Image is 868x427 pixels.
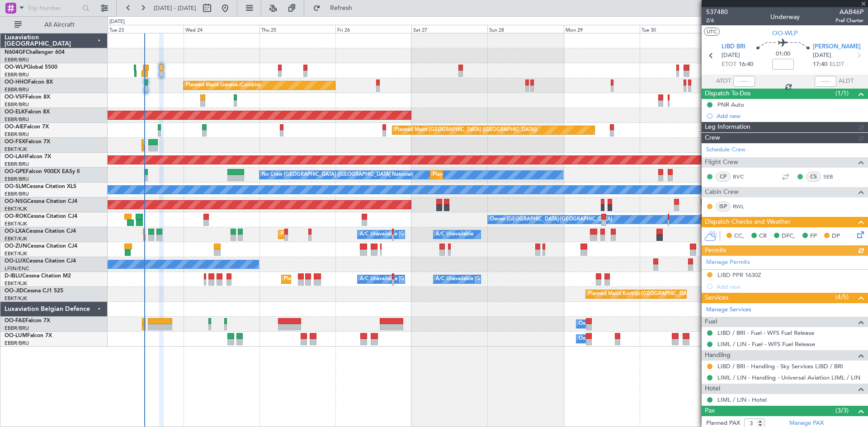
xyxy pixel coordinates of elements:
span: ETOT [722,60,736,69]
a: EBKT/KJK [5,146,27,153]
span: OO-VSF [5,94,25,100]
a: LIML / LIN - Hotel [717,396,767,404]
span: DFC, [782,232,795,241]
span: All Aircraft [24,22,95,28]
a: OO-JIDCessna CJ1 525 [5,288,63,294]
span: N604GF [5,50,26,55]
a: OO-LUXCessna Citation CJ4 [5,258,76,264]
a: EBBR/BRU [5,176,29,183]
span: DP [832,232,840,241]
div: Sun 28 [487,25,563,33]
a: OO-LXACessna Citation CJ4 [5,229,76,234]
span: 16:40 [739,60,753,69]
span: OO-WLP [5,65,27,70]
a: EBKT/KJK [5,206,27,212]
div: Underway [770,12,800,22]
span: (1/1) [835,89,849,98]
a: LFSN/ENC [5,265,29,272]
span: OO-ZUN [5,244,27,249]
a: EBKT/KJK [5,250,27,257]
button: UTC [704,28,720,36]
span: OO-FAE [5,318,25,324]
div: Planned Maint Kortrijk-[GEOGRAPHIC_DATA] [588,287,693,301]
a: OO-HHOFalcon 8X [5,80,53,85]
span: OO-SLM [5,184,26,189]
span: OO-ELK [5,109,25,115]
a: OO-SLMCessna Citation XLS [5,184,76,189]
a: EBBR/BRU [5,71,29,78]
span: AAB46P [835,7,863,17]
a: EBKT/KJK [5,221,27,227]
a: Manage Services [706,305,751,314]
div: Tue 30 [640,25,716,33]
a: LIBD / BRI - Handling - Sky Services LIBD / BRI [717,362,843,370]
a: EBBR/BRU [5,101,29,108]
span: [DATE] [722,51,740,60]
div: A/C Unavailable [GEOGRAPHIC_DATA] ([GEOGRAPHIC_DATA] National) [360,272,528,286]
span: ALDT [839,77,854,86]
a: EBBR/BRU [5,161,29,168]
span: 01:00 [776,50,790,59]
a: OO-WLPGlobal 5500 [5,65,57,70]
div: PNR Auto [717,101,744,108]
div: Thu 25 [259,25,335,33]
a: OO-VSFFalcon 8X [5,94,50,100]
div: Planned Maint Kortrijk-[GEOGRAPHIC_DATA] [281,228,386,241]
span: Handling [705,350,731,361]
span: OO-HHO [5,80,28,85]
span: ELDT [830,60,844,69]
div: Sat 27 [411,25,487,33]
span: 537480 [706,7,728,17]
a: OO-ROKCessna Citation CJ4 [5,214,77,219]
span: Dispatch Checks and Weather [705,217,791,227]
div: Tue 23 [108,25,184,33]
span: D-IBLU [5,273,22,279]
span: OO-NSG [5,199,27,204]
a: OO-FSXFalcon 7X [5,139,50,145]
span: [DATE] [813,51,831,60]
div: Owner [GEOGRAPHIC_DATA]-[GEOGRAPHIC_DATA] [490,213,612,226]
a: LIML / LIN - Handling - Universal Aviation LIML / LIN [717,374,860,381]
div: A/C Unavailable [GEOGRAPHIC_DATA]-[GEOGRAPHIC_DATA] [436,272,580,286]
span: OO-LUX [5,258,26,264]
div: A/C Unavailable [GEOGRAPHIC_DATA] ([GEOGRAPHIC_DATA] National) [360,228,528,241]
span: Hotel [705,384,720,394]
span: Pref Charter [835,17,863,24]
a: D-IBLUCessna Citation M2 [5,273,71,279]
span: OO-LAH [5,154,26,160]
span: OO-GPE [5,169,26,174]
div: Owner Melsbroek Air Base [579,332,640,346]
span: Pax [705,406,715,416]
span: 2/6 [706,17,728,24]
span: OO-JID [5,288,24,294]
a: EBBR/BRU [5,131,29,138]
a: OO-AIEFalcon 7X [5,124,49,130]
input: Trip Number [28,1,80,15]
span: [PERSON_NAME] [813,42,861,52]
div: Fri 26 [335,25,411,33]
span: 17:40 [813,60,827,69]
span: OO-AIE [5,124,24,130]
a: EBBR/BRU [5,191,29,197]
div: Planned Maint [GEOGRAPHIC_DATA] ([GEOGRAPHIC_DATA]) [395,123,537,137]
button: Refresh [309,1,363,15]
a: LIML / LIN - Fuel - WFS Fuel Release [717,340,815,348]
a: OO-LUMFalcon 7X [5,333,52,338]
span: (4/5) [835,292,849,302]
span: OO-LXA [5,229,26,234]
span: Refresh [322,5,360,11]
span: Fuel [705,317,717,327]
a: EBBR/BRU [5,56,29,63]
span: (3/3) [835,406,849,415]
span: OO-LUM [5,333,27,338]
span: OO-FSX [5,139,25,145]
a: N604GFChallenger 604 [5,50,65,55]
div: Add new [717,112,863,120]
a: OO-LAHFalcon 7X [5,154,51,160]
a: EBBR/BRU [5,340,29,347]
a: EBBR/BRU [5,86,29,93]
span: LIBD BRI [722,42,745,52]
span: OO-WLP [772,28,797,38]
div: Mon 29 [564,25,640,33]
span: ATOT [716,77,731,86]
